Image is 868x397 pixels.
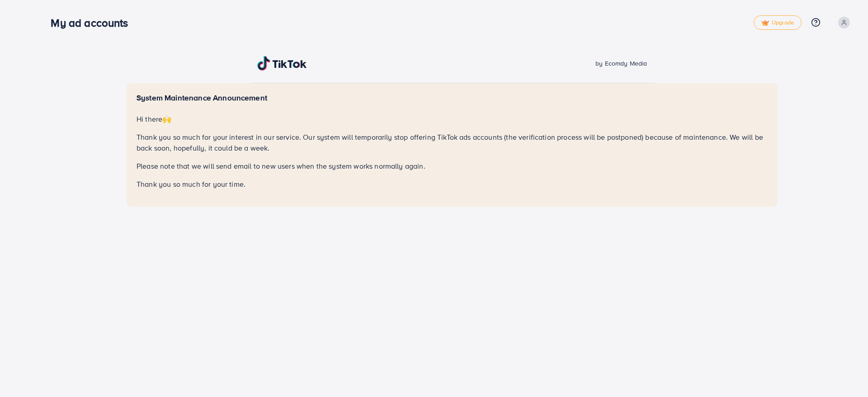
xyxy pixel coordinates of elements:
[162,114,171,124] span: 🙌
[137,113,768,124] p: Hi there
[137,93,768,103] h5: System Maintenance Announcement
[754,15,802,30] a: tickUpgrade
[51,16,135,29] h3: My ad accounts
[595,59,647,68] span: by Ecomdy Media
[137,179,768,189] p: Thank you so much for your time.
[761,20,769,26] img: tick
[137,132,768,153] p: Thank you so much for your interest in our service. Our system will temporarily stop offering Tik...
[257,56,307,71] img: TikTok
[761,19,794,26] span: Upgrade
[137,161,768,171] p: Please note that we will send email to new users when the system works normally again.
